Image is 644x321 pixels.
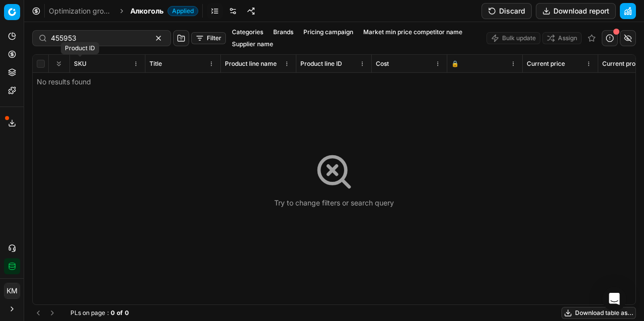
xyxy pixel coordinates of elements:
[561,307,636,319] button: Download table as...
[376,60,389,68] span: Cost
[70,309,105,317] span: PLs on page
[359,26,466,38] button: Market min price competitor name
[46,307,58,319] button: Go to next page
[117,309,123,317] strong: of
[542,32,582,44] button: Assign
[300,60,342,68] span: Product line ID
[225,60,277,68] span: Product line name
[5,283,20,298] span: КM
[130,6,198,16] span: АлкогольApplied
[65,44,95,52] div: Product ID
[536,3,616,19] button: Download report
[111,309,115,317] strong: 0
[168,6,198,16] span: Applied
[228,38,277,50] button: Supplier name
[49,6,198,16] nav: breadcrumb
[149,60,162,68] span: Title
[32,307,58,319] nav: pagination
[527,60,565,68] span: Current price
[130,6,164,16] span: Алкоголь
[299,26,357,38] button: Pricing campaign
[228,26,267,38] button: Categories
[70,309,129,317] div: :
[51,33,144,43] input: Search by SKU or title
[451,60,459,68] span: 🔒
[602,287,626,311] div: Open Intercom Messenger
[49,6,113,16] a: Optimization groups
[74,60,87,68] span: SKU
[32,307,44,319] button: Go to previous page
[4,283,20,299] button: КM
[125,309,129,317] strong: 0
[487,32,540,44] button: Bulk update
[274,198,394,208] div: Try to change filters or search query
[481,3,532,19] button: Discard
[269,26,297,38] button: Brands
[53,58,65,70] button: Expand all
[191,32,226,44] button: Filter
